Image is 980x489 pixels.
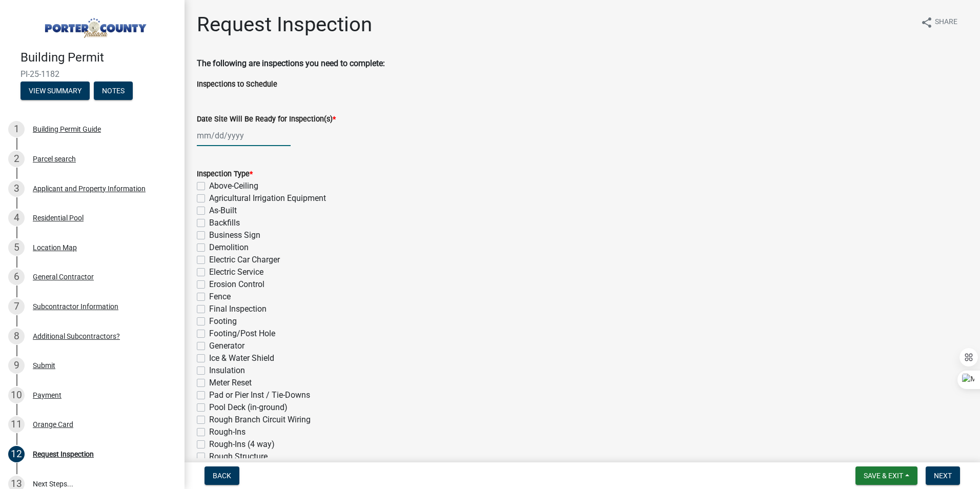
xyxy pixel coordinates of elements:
label: Above-Ceiling [209,180,258,192]
div: Parcel search [33,155,76,162]
div: 6 [8,269,25,285]
button: Next [926,466,960,485]
label: Rough Structure [209,451,268,463]
label: Rough-Ins (4 way) [209,438,275,451]
div: Subcontractor Information [33,303,118,310]
wm-modal-confirm: Summary [21,87,90,95]
div: 4 [8,210,25,226]
div: 2 [8,151,25,167]
label: Footing/Post Hole [209,328,275,340]
div: Location Map [33,244,77,251]
label: Ice & Water Shield [209,352,274,364]
div: 8 [8,328,25,344]
strong: The following are inspections you need to complete: [197,58,385,68]
label: Electric Car Charger [209,254,280,266]
input: mm/dd/yyyy [197,125,291,146]
label: Demolition [209,241,249,254]
label: Business Sign [209,229,260,241]
div: Payment [33,392,62,399]
div: 5 [8,239,25,256]
label: Erosion Control [209,278,264,291]
span: Next [934,472,952,480]
div: Building Permit Guide [33,126,101,133]
label: Meter Reset [209,377,252,389]
div: 1 [8,121,25,137]
div: 12 [8,446,25,462]
i: share [921,16,933,29]
button: View Summary [21,81,90,100]
label: Inspection Type [197,171,253,178]
label: Fence [209,291,231,303]
div: Submit [33,362,55,369]
div: Applicant and Property Information [33,185,146,192]
button: Notes [94,81,133,100]
div: Residential Pool [33,214,84,221]
h4: Building Permit [21,50,176,65]
label: As-Built [209,205,237,217]
div: 7 [8,298,25,315]
span: PI-25-1182 [21,69,164,79]
label: Agricultural Irrigation Equipment [209,192,326,205]
wm-modal-confirm: Notes [94,87,133,95]
div: Request Inspection [33,451,94,458]
div: 11 [8,416,25,433]
button: Back [205,466,239,485]
button: shareShare [912,12,966,32]
label: Rough Branch Circuit Wiring [209,414,311,426]
div: Orange Card [33,421,73,428]
img: Porter County, Indiana [21,11,168,39]
div: 10 [8,387,25,403]
label: Final Inspection [209,303,267,315]
div: Additional Subcontractors? [33,333,120,340]
label: Inspections to Schedule [197,81,277,88]
label: Insulation [209,364,245,377]
span: Share [935,16,957,29]
span: Back [213,472,231,480]
h1: Request Inspection [197,12,372,37]
div: General Contractor [33,273,94,280]
span: Save & Exit [864,472,903,480]
label: Electric Service [209,266,263,278]
label: Pool Deck (in-ground) [209,401,288,414]
label: Backfills [209,217,240,229]
div: 9 [8,357,25,374]
label: Generator [209,340,244,352]
label: Footing [209,315,237,328]
label: Pad or Pier Inst / Tie-Downs [209,389,310,401]
div: 3 [8,180,25,197]
label: Date Site Will Be Ready for Inspection(s) [197,116,336,123]
button: Save & Exit [855,466,917,485]
label: Rough-Ins [209,426,246,438]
